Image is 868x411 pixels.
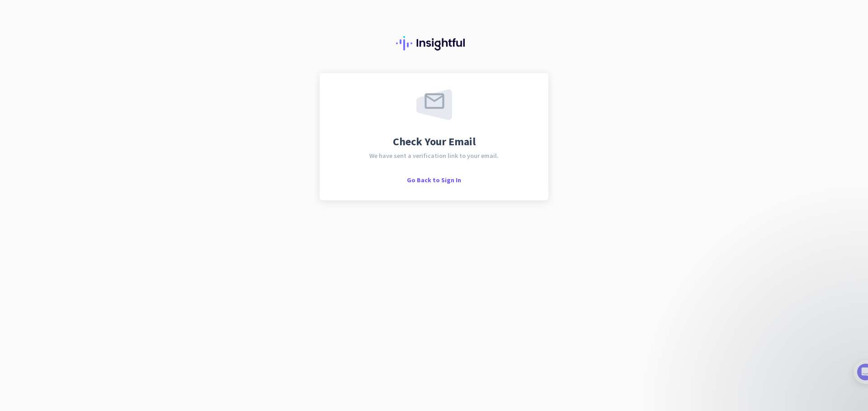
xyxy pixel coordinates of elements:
span: Check Your Email [393,136,476,147]
span: Go Back to Sign In [407,176,461,184]
img: email-sent [416,89,452,120]
span: We have sent a verification link to your email. [369,152,499,159]
img: Insightful [396,36,472,51]
iframe: Intercom notifications message [683,287,863,388]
